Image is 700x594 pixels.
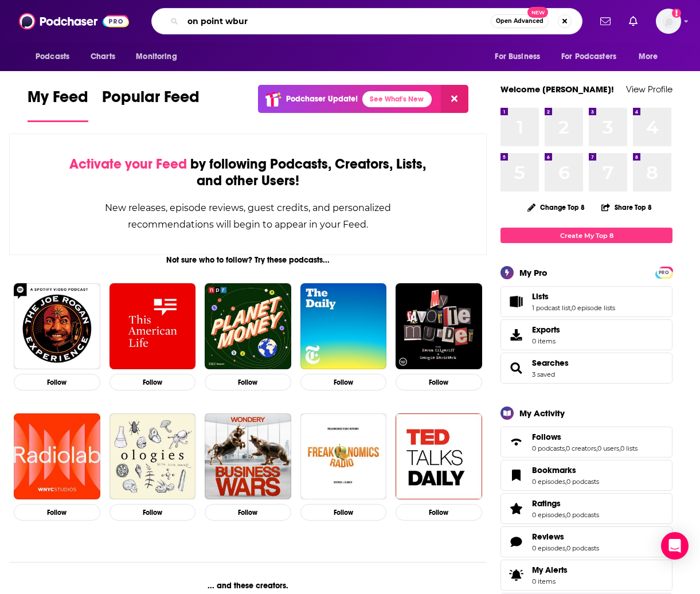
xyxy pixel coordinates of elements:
[624,11,642,31] a: Show notifications dropdown
[205,413,291,500] a: Business Wars
[532,577,568,585] span: 0 items
[36,49,69,65] span: Podcasts
[532,432,638,442] a: Follows
[532,511,565,519] a: 0 episodes
[14,283,100,370] a: The Joe Rogan Experience
[532,565,568,575] span: My Alerts
[532,478,565,486] a: 0 episodes
[601,196,652,218] button: Share Top 8
[505,467,527,483] a: Bookmarks
[519,408,565,419] div: My Activity
[532,532,564,542] span: Reviews
[597,444,619,452] a: 0 users
[500,560,672,591] a: My Alerts
[532,291,615,302] a: Lists
[69,155,187,173] span: Activate your Feed
[532,325,560,335] span: Exports
[572,304,615,312] a: 0 episode lists
[554,46,633,68] button: open menu
[110,283,196,370] img: This American Life
[626,84,672,95] a: View Profile
[286,94,358,104] p: Podchaser Update!
[566,444,596,452] a: 0 creators
[500,493,672,524] span: Ratings
[300,283,387,370] img: The Daily
[565,511,566,519] span: ,
[495,49,540,65] span: For Business
[505,294,527,310] a: Lists
[67,156,429,189] div: by following Podcasts, Creators, Lists, and other Users!
[500,353,672,384] span: Searches
[565,478,566,486] span: ,
[565,444,566,452] span: ,
[128,46,191,68] button: open menu
[657,268,671,277] span: PRO
[496,18,543,24] span: Open Advanced
[505,567,527,583] span: My Alerts
[656,9,681,34] span: Logged in as susansaulny
[396,374,482,390] button: Follow
[639,49,658,65] span: More
[500,526,672,557] span: Reviews
[661,532,689,560] div: Open Intercom Messenger
[487,46,554,68] button: open menu
[396,413,482,500] a: TED Talks Daily
[300,504,387,521] button: Follow
[532,304,570,312] a: 1 podcast list
[505,501,527,517] a: Ratings
[620,444,638,452] a: 0 lists
[14,413,100,500] img: Radiolab
[566,478,599,486] a: 0 podcasts
[561,49,616,65] span: For Podcasters
[532,358,569,368] a: Searches
[396,283,482,370] img: My Favorite Murder with Karen Kilgariff and Georgia Hardstark
[565,544,566,552] span: ,
[631,46,672,68] button: open menu
[91,49,115,65] span: Charts
[300,374,387,390] button: Follow
[500,286,672,317] span: Lists
[500,228,672,243] a: Create My Top 8
[28,87,88,122] a: My Feed
[532,498,561,509] span: Ratings
[110,504,196,521] button: Follow
[596,11,615,31] a: Show notifications dropdown
[505,534,527,550] a: Reviews
[566,544,599,552] a: 0 podcasts
[102,87,200,114] span: Popular Feed
[205,374,291,390] button: Follow
[205,283,291,370] img: Planet Money
[500,427,672,458] span: Follows
[532,465,576,475] span: Bookmarks
[110,374,196,390] button: Follow
[532,498,599,509] a: Ratings
[566,511,599,519] a: 0 podcasts
[656,9,681,34] img: User Profile
[519,267,548,278] div: My Pro
[396,504,482,521] button: Follow
[19,10,129,32] img: Podchaser - Follow, Share and Rate Podcasts
[656,9,681,34] button: Show profile menu
[110,413,196,500] a: Ologies with Alie Ward
[183,12,491,30] input: Search podcasts, credits, & more...
[300,413,387,500] img: Freakonomics Radio
[151,8,582,34] div: Search podcasts, credits, & more...
[9,255,487,265] div: Not sure who to follow? Try these podcasts...
[505,360,527,376] a: Searches
[83,46,122,68] a: Charts
[14,374,100,390] button: Follow
[596,444,597,452] span: ,
[532,444,565,452] a: 0 podcasts
[657,268,671,276] a: PRO
[672,9,681,18] svg: Add a profile image
[532,370,555,378] a: 3 saved
[505,434,527,450] a: Follows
